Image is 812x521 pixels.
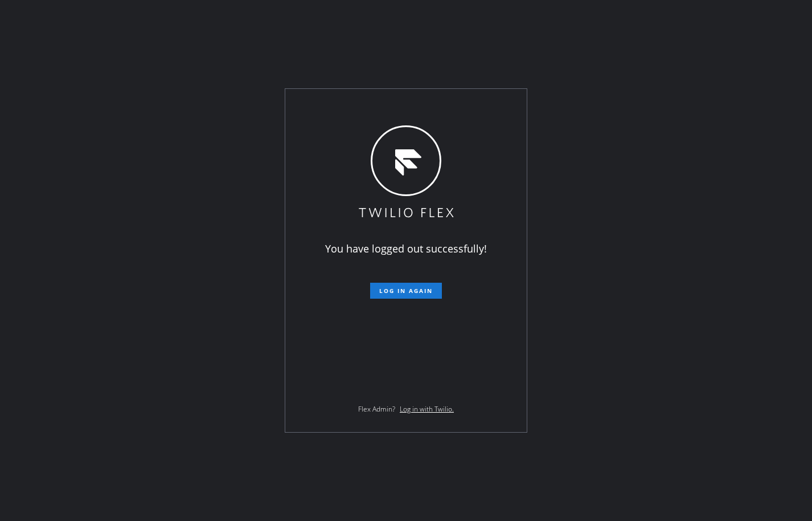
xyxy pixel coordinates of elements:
span: Log in again [379,287,433,295]
span: Flex Admin? [358,404,395,414]
span: You have logged out successfully! [325,242,487,255]
a: Log in with Twilio. [400,404,454,414]
button: Log in again [370,283,442,299]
